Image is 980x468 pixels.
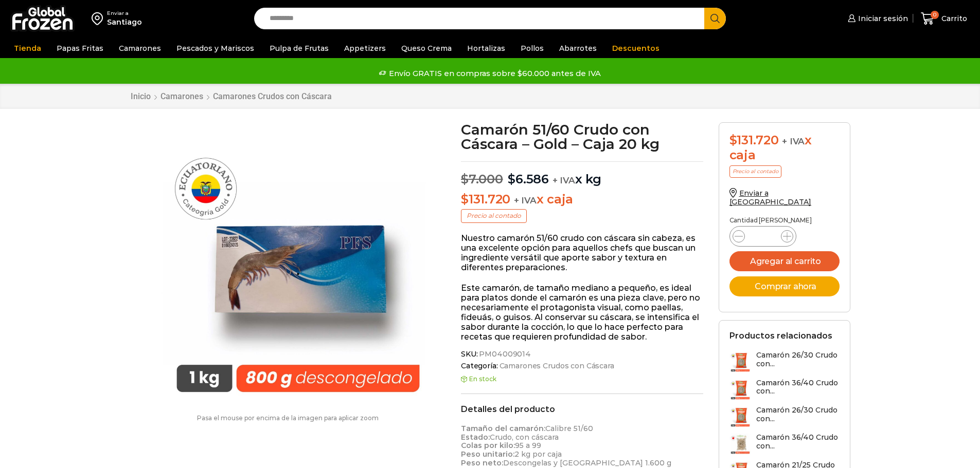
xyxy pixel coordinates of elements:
span: $ [461,172,469,186]
span: SKU: [461,350,703,359]
bdi: 131.720 [461,192,510,207]
p: x caja [461,192,703,207]
span: $ [729,133,737,147]
a: Papas Fritas [51,39,109,58]
h3: Camarón 36/40 Crudo con... [756,379,840,396]
strong: Peso unitario: [461,450,514,459]
div: Santiago [107,17,142,27]
input: Product quantity [753,229,773,244]
p: x kg [461,161,703,187]
a: Enviar a [GEOGRAPHIC_DATA] [729,189,812,207]
p: Precio al contado [461,209,527,222]
span: + IVA [782,136,805,146]
p: Este camarón, de tamaño mediano a pequeño, es ideal para platos donde el camarón es una pieza cla... [461,283,703,342]
img: camarón ecuatoriano [157,122,439,404]
a: Pollos [515,39,549,58]
button: Search button [704,8,726,29]
a: Pescados y Mariscos [171,39,259,58]
p: Nuestro camarón 51/60 crudo con cáscara sin cabeza, es una excelente opción para aquellos chefs q... [461,233,703,273]
strong: Tamaño del camarón: [461,424,545,433]
p: Cantidad [PERSON_NAME] [729,217,840,224]
h1: Camarón 51/60 Crudo con Cáscara – Gold – Caja 20 kg [461,122,703,151]
a: Inicio [130,91,151,101]
a: Iniciar sesión [845,8,908,29]
span: Categoría: [461,362,703,370]
bdi: 6.586 [508,172,549,186]
a: Tienda [9,39,46,58]
div: x caja [729,133,840,163]
p: En stock [461,376,703,383]
bdi: 7.000 [461,172,503,186]
button: Comprar ahora [729,276,840,296]
span: Carrito [939,13,967,24]
h3: Camarón 36/40 Crudo con... [756,433,840,451]
h2: Productos relacionados [729,331,832,341]
div: Enviar a [107,10,142,17]
span: $ [461,192,469,207]
a: Queso Crema [396,39,457,58]
a: Appetizers [339,39,391,58]
p: Precio al contado [729,165,781,178]
a: 0 Carrito [918,7,970,31]
span: 0 [931,11,939,19]
a: Camarón 36/40 Crudo con... [729,433,840,455]
a: Camarones [114,39,166,58]
span: $ [508,172,515,186]
a: Camarones Crudos con Cáscara [212,91,332,101]
img: address-field-icon.svg [92,10,107,27]
h3: Camarón 26/30 Crudo con... [756,351,840,368]
a: Camarón 26/30 Crudo con... [729,351,840,373]
strong: Colas por kilo: [461,441,515,450]
a: Descuentos [607,39,665,58]
a: Camarón 26/30 Crudo con... [729,406,840,428]
strong: Estado: [461,433,490,442]
strong: Peso neto: [461,458,503,467]
a: Hortalizas [462,39,510,58]
a: Pulpa de Frutas [264,39,334,58]
a: Camarón 36/40 Crudo con... [729,379,840,401]
button: Agregar al carrito [729,251,840,271]
span: Iniciar sesión [856,13,908,24]
p: Pasa el mouse por encima de la imagen para aplicar zoom [130,415,446,422]
span: + IVA [553,175,575,185]
a: Abarrotes [554,39,602,58]
h3: Camarón 26/30 Crudo con... [756,406,840,423]
a: Camarones [160,91,204,101]
a: Camarones Crudos con Cáscara [498,362,614,370]
nav: Breadcrumb [130,91,332,101]
span: + IVA [514,195,537,205]
h2: Detalles del producto [461,404,703,414]
bdi: 131.720 [729,133,779,147]
span: PM04009014 [477,350,531,359]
